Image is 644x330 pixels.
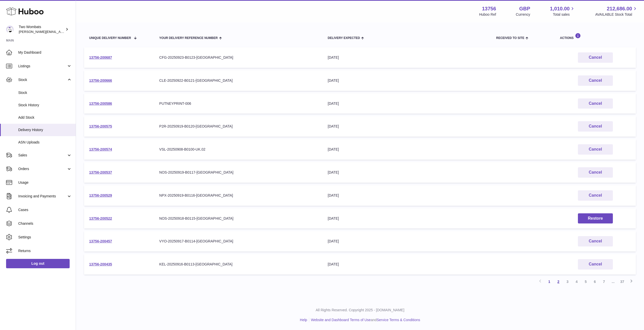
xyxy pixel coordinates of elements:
[18,64,67,69] span: Listings
[18,153,67,158] span: Sales
[550,5,576,17] a: 1,010.00 Total sales
[18,128,72,132] span: Delivery History
[581,277,590,286] a: 5
[578,52,613,63] button: Cancel
[18,90,72,95] span: Stock
[479,12,496,17] div: Huboo Ref
[89,147,112,151] a: 13756-200574
[590,277,599,286] a: 6
[159,124,318,129] div: P2R-20250919-B0120-[GEOGRAPHIC_DATA]
[595,5,638,17] a: 212,686.00 AVAILABLE Stock Total
[18,167,67,171] span: Orders
[578,213,613,224] button: Restore
[578,144,613,155] button: Cancel
[545,277,554,286] a: 1
[595,12,638,17] span: AVAILABLE Stock Total
[89,193,112,197] a: 13756-200529
[18,77,67,82] span: Stock
[6,259,70,268] a: Log out
[328,101,486,106] div: [DATE]
[560,33,631,40] div: Actions
[159,216,318,221] div: NOS-20250918-B0115-[GEOGRAPHIC_DATA]
[482,5,496,12] strong: 13756
[328,36,360,40] span: Delivery Expected
[89,239,112,243] a: 13756-200457
[618,277,627,286] a: 37
[328,55,486,60] div: [DATE]
[578,167,613,178] button: Cancel
[18,103,72,108] span: Stock History
[89,216,112,220] a: 13756-200522
[159,55,318,60] div: CFG-20250923-B0123-[GEOGRAPHIC_DATA]
[89,55,112,59] a: 13756-200687
[89,36,131,40] span: Unique Delivery Number
[328,147,486,152] div: [DATE]
[18,235,72,240] span: Settings
[159,239,318,244] div: VYO-20250917-B0114-[GEOGRAPHIC_DATA]
[328,124,486,129] div: [DATE]
[89,262,112,266] a: 13756-200435
[328,216,486,221] div: [DATE]
[159,193,318,198] div: NPX-20250919-B0116-[GEOGRAPHIC_DATA]
[6,26,14,33] img: philip.carroll@twowombats.com
[599,277,609,286] a: 7
[578,98,613,109] button: Cancel
[18,208,72,212] span: Cases
[18,115,72,120] span: Add Stock
[19,25,64,34] div: Two Wombats
[311,318,371,322] a: Website and Dashboard Terms of Use
[309,318,420,322] li: and
[563,277,572,286] a: 3
[18,221,72,226] span: Channels
[18,194,67,199] span: Invoicing and Payments
[19,30,129,34] span: [PERSON_NAME][EMAIL_ADDRESS][PERSON_NAME][DOMAIN_NAME]
[554,277,563,286] a: 2
[578,75,613,86] button: Cancel
[578,190,613,201] button: Cancel
[550,5,570,12] span: 1,010.00
[18,249,72,253] span: Returns
[572,277,581,286] a: 4
[578,121,613,132] button: Cancel
[328,262,486,267] div: [DATE]
[18,180,72,185] span: Usage
[159,262,318,267] div: KEL-20250916-B0113-[GEOGRAPHIC_DATA]
[159,170,318,175] div: NOS-20250919-B0117-[GEOGRAPHIC_DATA]
[18,50,72,55] span: My Dashboard
[519,5,530,12] strong: GBP
[89,78,112,82] a: 13756-200666
[553,12,575,17] span: Total sales
[328,193,486,198] div: [DATE]
[328,170,486,175] div: [DATE]
[377,318,420,322] a: Service Terms & Conditions
[18,140,72,145] span: ASN Uploads
[89,101,112,106] a: 13756-200586
[328,239,486,244] div: [DATE]
[609,277,618,286] span: ...
[578,259,613,270] button: Cancel
[80,308,640,313] p: All Rights Reserved. Copyright 2025 - [DOMAIN_NAME]
[607,5,632,12] span: 212,686.00
[578,236,613,246] button: Cancel
[159,101,318,106] div: PUTNEYPRINT-006
[159,147,318,152] div: VSL-20250908-B0100-UK.02
[159,78,318,83] div: CLE-20250922-B0121-[GEOGRAPHIC_DATA]
[89,170,112,174] a: 13756-200537
[516,12,530,17] div: Currency
[300,318,307,322] a: Help
[328,78,486,83] div: [DATE]
[159,36,218,40] span: Your Delivery Reference Number
[496,36,524,40] span: Received to Site
[89,124,112,128] a: 13756-200575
